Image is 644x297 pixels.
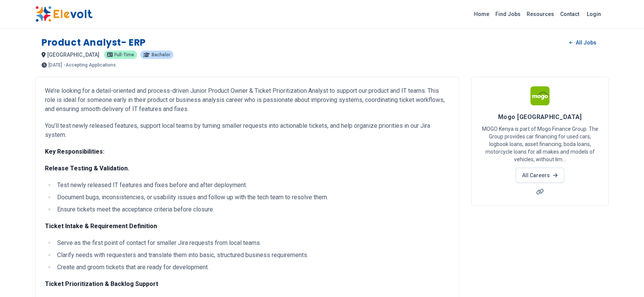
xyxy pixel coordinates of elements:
strong: Ticket Prioritization & Backlog Support [45,280,158,287]
li: Clarify needs with requesters and translate them into basic, structured business requirements. [55,251,450,260]
li: Document bugs, inconsistencies, or usability issues and follow up with the tech team to resolve t... [55,193,450,202]
a: Home [471,8,492,20]
span: [DATE] [48,63,62,67]
p: You’ll test newly released features, support local teams by turning smaller requests into actiona... [45,121,450,140]
p: We’re looking for a detail-oriented and process-driven Junior Product Owner & Ticket Prioritizati... [45,86,450,114]
a: Login [582,6,606,22]
strong: Release Testing & Validation. [45,165,129,172]
li: Serve as the first point of contact for smaller Jira requests from local teams. [55,238,450,248]
a: Contact [557,8,582,20]
span: Mogo [GEOGRAPHIC_DATA] [498,113,582,121]
h1: Product Analyst- ERP [42,37,146,49]
a: All Careers [516,168,564,183]
strong: Ticket Intake & Requirement Definition [45,222,157,230]
li: Create and groom tickets that are ready for development. [55,263,450,272]
span: Bachelor [152,52,170,57]
p: MOGO Kenya is part of Mogo Finance Group. The Group provides car financing for used cars, logbook... [481,125,599,163]
a: All Jobs [563,37,602,48]
span: [GEOGRAPHIC_DATA] [47,52,99,58]
a: Find Jobs [492,8,524,20]
li: Ensure tickets meet the acceptance criteria before closure. [55,205,450,214]
p: - Accepting Applications [64,63,116,67]
img: Mogo Kenya [530,86,549,105]
strong: Key Responsibilities: [45,148,104,155]
img: Elevolt [35,6,93,22]
li: Test newly released IT features and fixes before and after deployment. [55,181,450,190]
a: Resources [524,8,557,20]
span: Full-time [114,52,134,57]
